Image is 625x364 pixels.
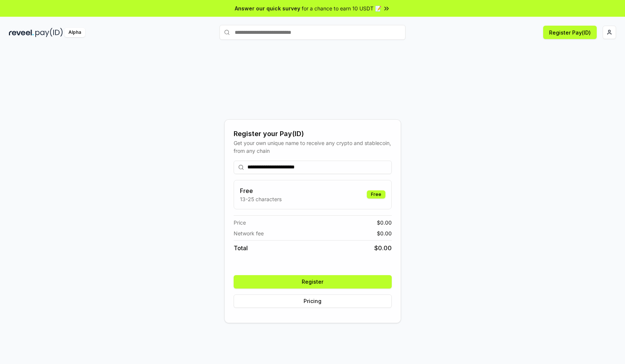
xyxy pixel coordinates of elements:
span: $ 0.00 [377,229,392,237]
button: Register Pay(ID) [543,26,597,39]
button: Pricing [234,294,392,308]
span: Total [234,244,248,252]
div: Register your Pay(ID) [234,129,392,139]
div: Free [367,190,385,199]
div: Get your own unique name to receive any crypto and stablecoin, from any chain [234,139,392,155]
span: for a chance to earn 10 USDT 📝 [302,4,381,12]
p: 13-25 characters [240,195,282,203]
span: Price [234,219,246,226]
img: pay_id [35,28,63,37]
h3: Free [240,186,282,195]
img: reveel_dark [9,28,34,37]
span: $ 0.00 [374,244,392,252]
span: $ 0.00 [377,219,392,226]
span: Answer our quick survey [235,4,300,12]
button: Register [234,275,392,289]
div: Alpha [64,28,85,37]
span: Network fee [234,229,264,237]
